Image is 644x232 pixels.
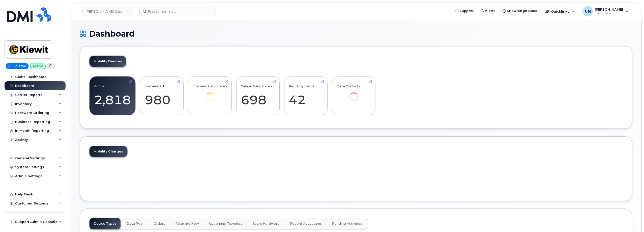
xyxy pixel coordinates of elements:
h1: Dashboard [80,29,632,38]
span: Upcoming Travelers [209,222,242,226]
a: Mobility Devices [90,56,126,67]
a: Pending Status 42 [289,79,323,113]
span: Pending Activities [332,222,362,226]
a: Cancel Candidates 698 [241,79,275,113]
a: Data Conflicts [337,79,371,108]
span: Roaming Now [175,222,199,226]
span: Orders [154,222,165,226]
span: Data Pool [127,222,143,226]
a: Active 2,818 [94,79,131,113]
span: Spare Hardware [252,222,280,226]
a: Mobility Charges [90,146,127,157]
span: Recent Activations [290,222,322,226]
a: Suspend Candidates [193,79,227,108]
a: Suspended 980 [145,79,179,113]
